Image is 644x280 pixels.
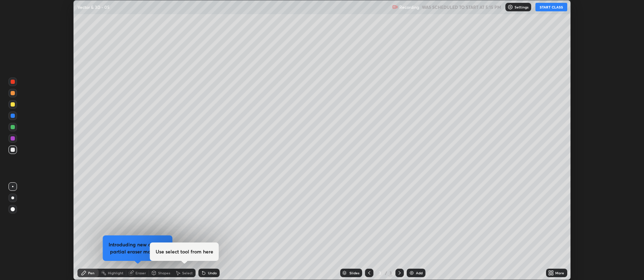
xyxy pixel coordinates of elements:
div: Shapes [158,271,170,275]
div: Slides [349,271,359,275]
div: More [555,271,564,275]
p: Recording [399,5,419,10]
h4: Use select tool from here [156,248,213,255]
div: Highlight [108,271,123,275]
div: Select [182,271,193,275]
div: Eraser [135,271,146,275]
img: class-settings-icons [507,4,513,10]
h5: WAS SCHEDULED TO START AT 5:15 PM [422,4,501,10]
div: / [385,271,387,275]
div: Pen [88,271,94,275]
h4: Introduding new object & partial eraser modes [109,241,167,255]
p: Vector & 3D - 05 [77,4,110,10]
div: Add [416,271,423,275]
div: Undo [208,271,217,275]
img: add-slide-button [409,270,414,276]
img: recording.375f2c34.svg [392,4,398,10]
button: START CLASS [535,3,567,11]
p: Settings [515,5,528,9]
div: 3 [376,271,383,275]
div: 3 [388,270,393,276]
